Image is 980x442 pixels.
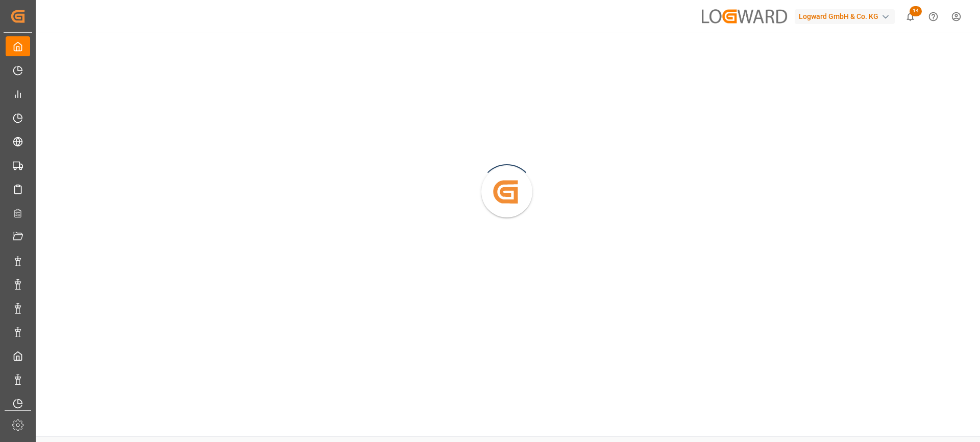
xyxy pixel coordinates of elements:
[922,5,945,28] button: Help Center
[899,5,922,28] button: show 14 new notifications
[702,9,788,23] img: Logward_spacing_grey.png_1685354854.png
[795,9,895,24] div: Logward GmbH & Co. KG
[795,7,899,26] button: Logward GmbH & Co. KG
[910,6,922,16] span: 14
